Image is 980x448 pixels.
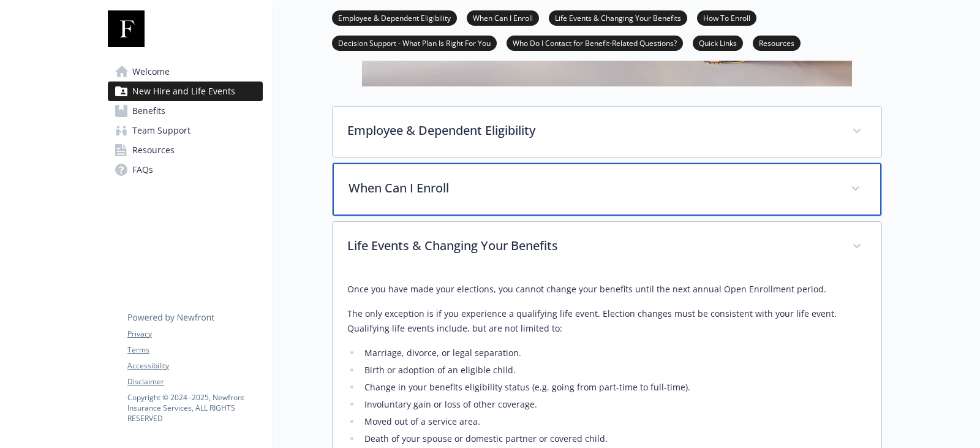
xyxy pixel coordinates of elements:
[361,431,867,446] li: Death of your spouse or domestic partner or covered child.
[108,82,263,101] a: New Hire and Life Events
[333,222,881,272] div: Life Events & Changing Your Benefits
[132,140,175,160] span: Resources
[347,306,867,336] p: The only exception is if you experience a qualifying life event. Election changes must be consist...
[332,37,497,48] a: Decision Support - What Plan Is Right For You
[349,179,836,197] p: When Can I Enroll
[108,121,263,140] a: Team Support
[361,414,867,429] li: Moved out of a service area.
[361,346,867,360] li: Marriage, divorce, or legal separation.
[549,12,687,23] a: Life Events & Changing Your Benefits
[127,328,262,340] a: Privacy
[132,121,190,140] span: Team Support
[108,160,263,180] a: FAQs
[127,392,262,423] p: Copyright © 2024 - 2025 , Newfront Insurance Services, ALL RIGHTS RESERVED
[507,37,683,48] a: Who Do I Contact for Benefit-Related Questions?
[333,107,881,157] div: Employee & Dependent Eligibility
[127,376,262,387] a: Disclaimer
[697,12,756,23] a: How To Enroll
[132,62,170,82] span: Welcome
[347,237,837,255] p: Life Events & Changing Your Benefits
[333,163,881,216] div: When Can I Enroll
[361,363,867,378] li: Birth or adoption of an eligible child.
[693,37,743,48] a: Quick Links
[132,82,235,101] span: New Hire and Life Events
[108,62,263,82] a: Welcome
[127,360,262,371] a: Accessibility
[108,101,263,121] a: Benefits
[332,12,457,23] a: Employee & Dependent Eligibility
[467,12,539,23] a: When Can I Enroll
[127,344,262,355] a: Terms
[361,397,867,412] li: Involuntary gain or loss of other coverage.
[132,101,165,121] span: Benefits
[347,282,867,297] p: Once you have made your elections, you cannot change your benefits until the next annual Open Enr...
[132,160,153,180] span: FAQs
[347,121,837,140] p: Employee & Dependent Eligibility
[108,140,263,160] a: Resources
[753,37,801,48] a: Resources
[361,380,867,395] li: Change in your benefits eligibility status (e.g. going from part-time to full-time).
